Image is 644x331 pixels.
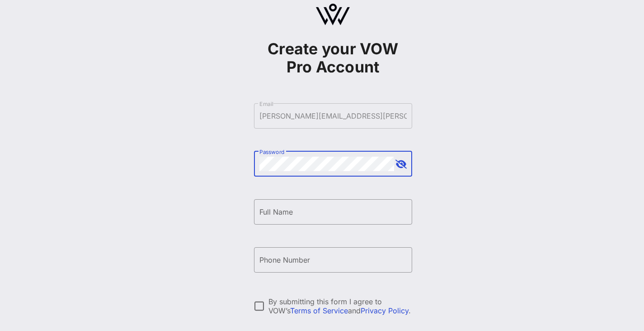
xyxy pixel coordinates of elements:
a: Privacy Policy [361,306,409,315]
div: By submitting this form I agree to VOW’s and . [268,297,412,315]
label: Email [259,101,273,107]
a: Terms of Service [290,306,348,315]
label: Password [259,149,285,155]
h1: Create your VOW Pro Account [254,40,412,76]
button: append icon [395,160,407,169]
img: logo.svg [316,4,350,25]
